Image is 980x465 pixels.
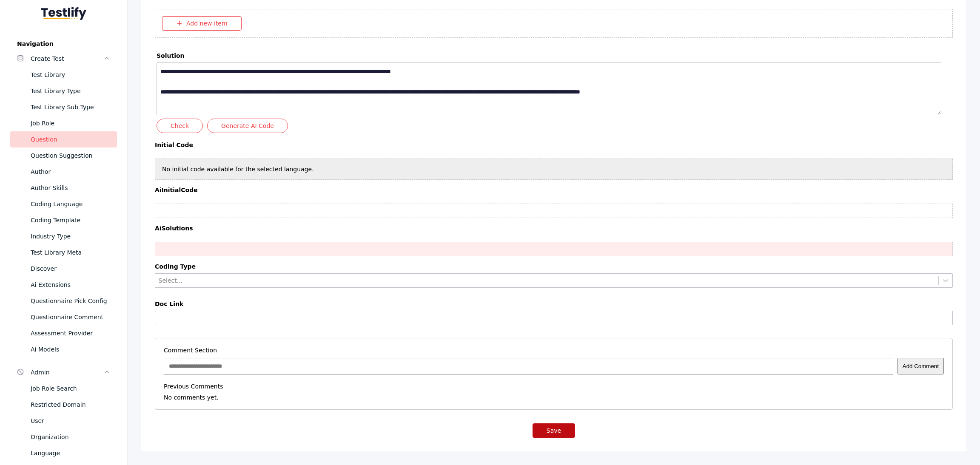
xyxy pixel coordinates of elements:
[10,413,117,429] a: User
[31,102,110,112] div: Test Library Sub Type
[897,358,944,374] button: Add Comment
[10,196,117,212] a: Coding Language
[10,325,117,341] a: Assessment Provider
[31,199,110,209] div: Coding Language
[10,293,117,309] a: Questionnaire Pick Config
[31,296,110,306] div: Questionnaire Pick Config
[10,309,117,325] a: Questionnaire Comment
[31,247,110,258] div: Test Library Meta
[10,380,117,397] a: Job Role Search
[157,119,203,133] button: Check
[31,400,110,410] div: Restricted Domain
[164,383,944,390] h3: Previous Comments
[10,341,117,357] a: Ai Models
[31,264,110,274] div: Discover
[10,277,117,293] a: Ai Extensions
[41,7,86,20] img: Testlify - Backoffice
[31,86,110,96] div: Test Library Type
[10,131,117,147] a: Question
[10,67,117,83] a: Test Library
[31,416,110,426] div: User
[155,187,953,193] label: aiInitialCode
[10,115,117,131] a: Job Role
[10,99,117,115] a: Test Library Sub Type
[31,167,110,177] div: Author
[31,328,110,338] div: Assessment Provider
[164,347,944,354] h2: Comment Section
[10,40,117,47] label: Navigation
[31,432,110,442] div: Organization
[155,301,953,307] label: Doc Link
[207,119,288,133] button: Generate AI Code
[10,164,117,180] a: Author
[162,16,242,31] button: Add new item
[31,215,110,225] div: Coding Template
[10,261,117,277] a: Discover
[155,225,953,232] label: aiSolutions
[10,244,117,261] a: Test Library Meta
[10,397,117,413] a: Restricted Domain
[10,180,117,196] a: Author Skills
[31,150,110,161] div: Question Suggestion
[31,118,110,128] div: Job Role
[10,429,117,445] a: Organization
[533,423,575,438] button: Save
[31,183,110,193] div: Author Skills
[10,228,117,244] a: Industry Type
[162,166,314,173] p: No initial code available for the selected language.
[31,367,103,377] div: Admin
[10,83,117,99] a: Test Library Type
[31,134,110,145] div: Question
[164,394,944,401] p: No comments yet.
[157,52,951,59] label: solution
[10,445,117,461] a: Language
[31,70,110,80] div: Test Library
[31,448,110,458] div: Language
[31,312,110,322] div: Questionnaire Comment
[31,383,110,394] div: Job Role Search
[155,263,953,270] label: Coding Type
[155,142,953,148] label: Initial Code
[10,147,117,164] a: Question Suggestion
[10,212,117,228] a: Coding Template
[31,280,110,290] div: Ai Extensions
[31,231,110,241] div: Industry Type
[31,54,103,64] div: Create Test
[31,344,110,354] div: Ai Models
